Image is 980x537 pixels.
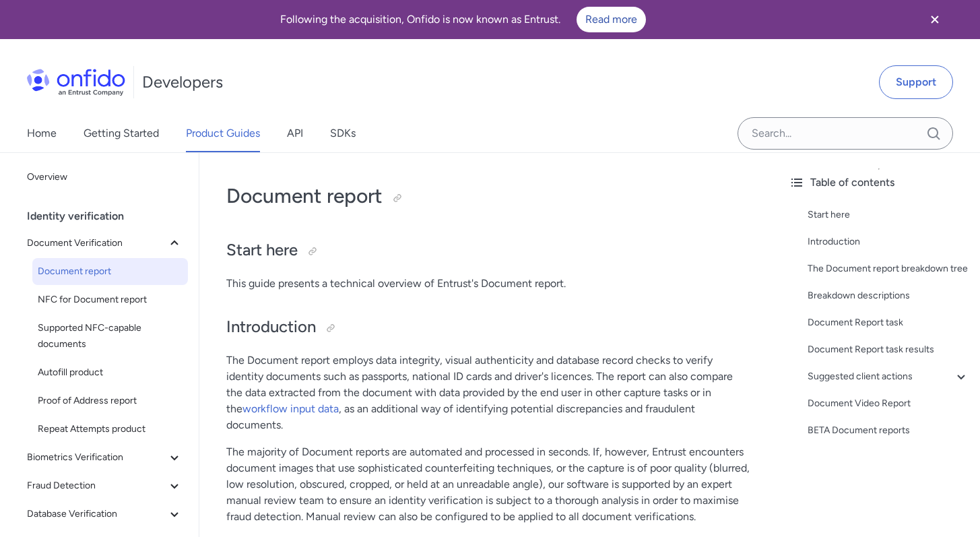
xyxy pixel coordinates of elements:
a: Document report [32,258,188,285]
a: API [287,115,303,152]
a: NFC for Document report [32,286,188,313]
h1: Developers [142,71,223,93]
a: Read more [577,7,646,32]
a: Document Report task [808,315,969,331]
a: Proof of Address report [32,387,188,414]
span: NFC for Document report [38,292,183,308]
a: Getting Started [84,115,159,152]
h2: Start here [226,239,751,262]
a: Autofill product [32,359,188,386]
a: Suggested client actions [808,369,969,385]
span: Proof of Address report [38,393,183,409]
input: Onfido search input field [738,117,953,150]
span: Fraud Detection [27,478,166,494]
button: Close banner [910,3,960,36]
span: Overview [27,169,183,185]
a: Introduction [808,234,969,250]
a: SDKs [330,115,356,152]
a: Repeat Attempts product [32,416,188,443]
div: Following the acquisition, Onfido is now known as Entrust. [16,7,910,32]
span: Repeat Attempts product [38,421,183,437]
button: Database Verification [22,501,188,528]
h1: Document report [226,183,751,210]
a: Home [27,115,57,152]
a: Start here [808,207,969,223]
a: Overview [22,164,188,191]
div: Identity verification [27,203,193,230]
a: Document Report task results [808,342,969,358]
a: Document Video Report [808,396,969,412]
span: Supported NFC-capable documents [38,320,183,352]
h2: Introduction [226,316,751,339]
a: Supported NFC-capable documents [32,315,188,358]
a: The Document report breakdown tree [808,261,969,277]
span: Document Verification [27,235,166,251]
button: Document Verification [22,230,188,257]
p: The Document report employs data integrity, visual authenticity and database record checks to ver... [226,352,751,433]
button: Fraud Detection [22,472,188,499]
p: This guide presents a technical overview of Entrust's Document report. [226,276,751,292]
a: Support [879,65,953,99]
span: Autofill product [38,365,183,381]
span: Document report [38,263,183,280]
div: Table of contents [789,175,969,191]
svg: Close banner [927,11,943,28]
img: Onfido Logo [27,69,125,96]
button: Biometrics Verification [22,444,188,471]
span: Biometrics Verification [27,449,166,466]
a: workflow input data [242,402,339,415]
a: BETA Document reports [808,422,969,439]
a: Product Guides [186,115,260,152]
p: The majority of Document reports are automated and processed in seconds. If, however, Entrust enc... [226,444,751,525]
a: Breakdown descriptions [808,288,969,304]
span: Database Verification [27,506,166,522]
